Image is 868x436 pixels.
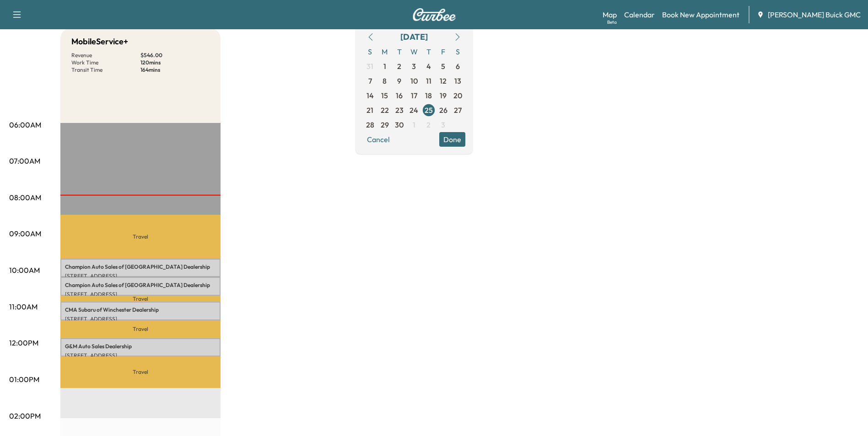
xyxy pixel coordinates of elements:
[9,155,40,166] p: 07:00AM
[363,44,377,59] span: S
[9,192,41,203] p: 08:00AM
[410,105,418,116] span: 24
[71,66,140,74] p: Transit Time
[439,132,465,147] button: Done
[363,132,394,147] button: Cancel
[413,119,415,130] span: 1
[441,61,445,72] span: 5
[426,61,431,72] span: 4
[400,31,428,43] div: [DATE]
[395,105,404,116] span: 23
[421,44,436,59] span: T
[60,320,221,338] p: Travel
[426,119,431,130] span: 2
[397,75,401,86] span: 9
[367,90,374,101] span: 14
[383,75,387,86] span: 8
[392,44,407,59] span: T
[367,61,373,72] span: 31
[60,356,221,388] p: Travel
[9,374,39,385] p: 01:00PM
[65,352,216,359] p: [STREET_ADDRESS]
[367,105,373,116] span: 21
[381,119,389,130] span: 29
[603,9,617,20] a: MapBeta
[381,90,388,101] span: 15
[65,315,216,323] p: [STREET_ADDRESS]
[9,301,38,312] p: 11:00AM
[60,215,221,259] p: Travel
[377,44,392,59] span: M
[71,59,140,66] p: Work Time
[60,296,221,302] p: Travel
[71,52,140,59] p: Revenue
[9,265,40,276] p: 10:00AM
[607,19,617,26] div: Beta
[65,282,216,289] p: Champion Auto Sales of [GEOGRAPHIC_DATA] Dealership
[140,66,210,74] p: 164 mins
[65,343,216,350] p: G&M Auto Sales Dealership
[439,105,447,116] span: 26
[426,75,431,86] span: 11
[65,272,216,280] p: [STREET_ADDRESS]
[451,44,465,59] span: S
[412,61,416,72] span: 3
[9,337,38,348] p: 12:00PM
[440,75,447,86] span: 12
[381,105,389,116] span: 22
[768,9,861,20] span: [PERSON_NAME] Buick GMC
[397,61,401,72] span: 2
[436,44,451,59] span: F
[65,263,216,271] p: Champion Auto Sales of [GEOGRAPHIC_DATA] Dealership
[140,59,210,66] p: 120 mins
[368,75,372,86] span: 7
[71,35,128,48] h5: MobileService+
[454,75,461,86] span: 13
[440,90,447,101] span: 19
[383,61,386,72] span: 1
[412,8,456,21] img: Curbee Logo
[662,9,739,20] a: Book New Appointment
[425,105,433,116] span: 25
[411,90,417,101] span: 17
[396,90,403,101] span: 16
[65,306,216,314] p: CMA Subaru of Winchester Dealership
[366,119,374,130] span: 28
[395,119,404,130] span: 30
[456,61,460,72] span: 6
[425,90,432,101] span: 18
[140,52,210,59] p: $ 546.00
[9,410,41,421] p: 02:00PM
[9,228,41,239] p: 09:00AM
[441,119,445,130] span: 3
[9,119,41,130] p: 06:00AM
[624,9,655,20] a: Calendar
[407,44,421,59] span: W
[454,105,462,116] span: 27
[65,291,216,298] p: [STREET_ADDRESS]
[453,90,462,101] span: 20
[410,75,418,86] span: 10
